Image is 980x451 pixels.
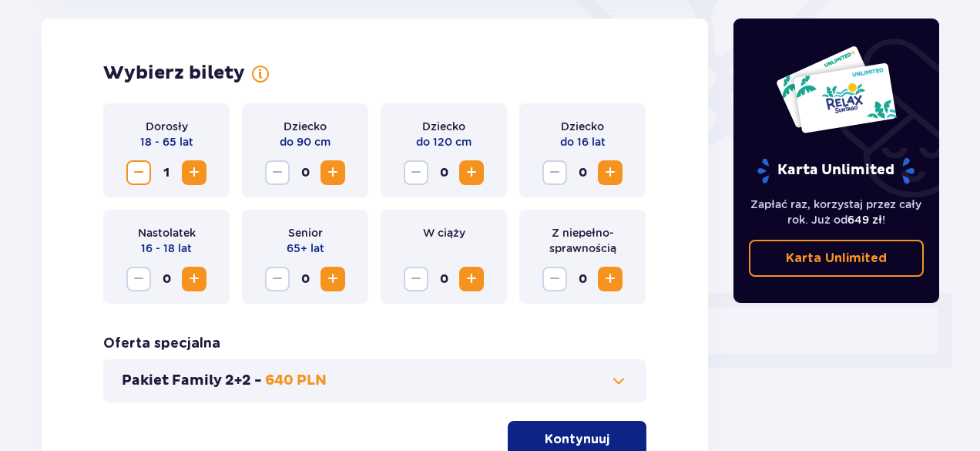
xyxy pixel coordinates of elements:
button: Decrease [265,267,290,291]
button: Decrease [542,160,567,185]
p: Dziecko [422,119,465,134]
p: 16 - 18 lat [141,241,192,256]
p: Wybierz bilety [103,62,245,85]
p: Pakiet Family 2+2 - [122,372,262,390]
button: Increase [459,160,484,185]
button: Decrease [265,160,290,185]
span: 0 [154,267,179,291]
button: Increase [598,160,623,185]
button: Pakiet Family 2+2 -640 PLN [122,372,628,390]
p: 640 PLN [265,372,327,390]
p: Karta Unlimited [786,250,887,267]
button: Increase [321,267,345,291]
button: Increase [321,160,345,185]
button: Decrease [404,160,428,185]
p: Karta Unlimited [756,157,916,184]
button: Decrease [404,267,428,291]
p: Oferta specjalna [103,335,220,353]
span: 649 zł [847,214,882,226]
p: Dorosły [146,119,188,134]
p: 65+ lat [287,241,324,256]
p: Z niepełno­sprawnością [532,225,633,256]
button: Increase [182,160,206,185]
p: Dziecko [561,119,604,134]
span: 0 [431,160,456,185]
span: 0 [431,267,456,291]
button: Increase [459,267,484,291]
p: do 16 lat [560,134,606,150]
button: Decrease [126,160,151,185]
p: 18 - 65 lat [140,134,193,150]
p: Zapłać raz, korzystaj przez cały rok. Już od ! [749,197,925,227]
p: Dziecko [284,119,327,134]
button: Decrease [542,267,567,291]
p: Senior [288,225,323,241]
p: do 120 cm [416,134,472,150]
span: 0 [293,160,317,185]
button: Increase [182,267,206,291]
span: 1 [154,160,179,185]
p: Kontynuuj [545,431,609,448]
button: Decrease [126,267,151,291]
p: do 90 cm [280,134,331,150]
a: Karta Unlimited [749,240,925,277]
button: Increase [598,267,623,291]
p: Nastolatek [138,225,196,241]
span: 0 [570,160,595,185]
span: 0 [570,267,595,291]
p: W ciąży [423,225,465,241]
span: 0 [293,267,317,291]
